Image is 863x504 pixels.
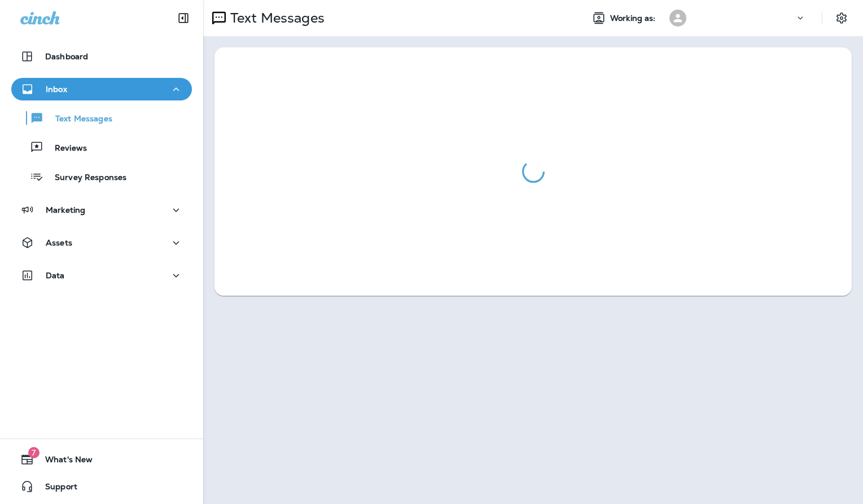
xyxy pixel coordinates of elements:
p: Text Messages [44,114,112,125]
button: Collapse Sidebar [168,7,199,29]
p: Data [46,271,65,280]
button: Reviews [11,135,192,159]
button: Support [11,475,192,498]
span: What's New [34,455,93,468]
button: Data [11,264,192,287]
p: Survey Responses [43,173,126,183]
button: Marketing [11,199,192,221]
p: Text Messages [226,10,325,27]
span: Support [34,482,77,496]
button: Inbox [11,78,192,100]
p: Inbox [46,85,67,94]
p: Dashboard [45,52,88,61]
span: Working as: [610,14,658,23]
p: Marketing [46,205,85,214]
button: Dashboard [11,45,192,68]
button: Settings [831,8,852,28]
p: Reviews [43,143,87,154]
span: 7 [28,447,40,458]
p: Assets [46,238,72,247]
button: Assets [11,231,192,254]
button: Text Messages [11,106,192,130]
button: 7What's New [11,448,192,471]
button: Survey Responses [11,165,192,189]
